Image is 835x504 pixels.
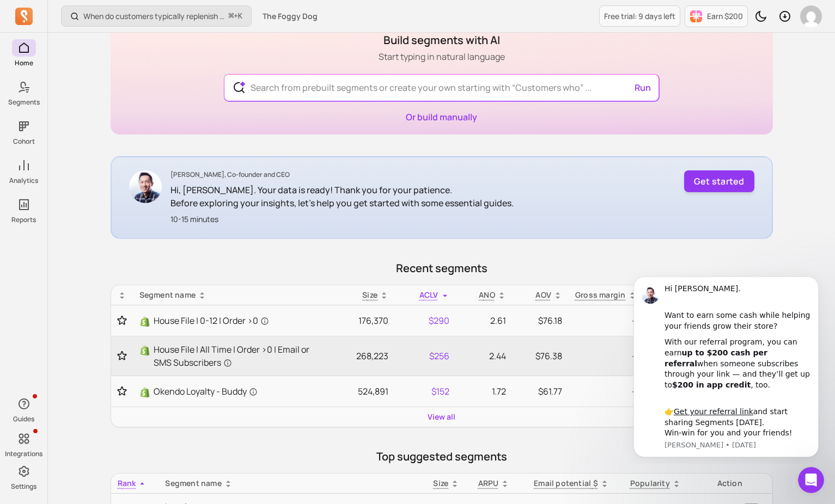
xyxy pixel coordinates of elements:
[11,482,36,491] p: Settings
[13,415,34,423] p: Guides
[534,478,598,489] p: Email potential $
[406,111,477,123] a: Or build manually
[118,315,126,326] button: Toggle favorite
[170,183,514,196] p: Hi, [PERSON_NAME]. Your data is ready! Thank you for your patience.
[111,449,773,464] p: Top suggested segments
[139,314,325,327] a: ShopifyHouse File | 0-12 | Order >0
[12,393,36,426] button: Guides
[170,170,514,179] p: [PERSON_NAME], Co-founder and CEO
[575,385,637,398] p: --
[170,214,514,225] p: 10-15 minutes
[118,478,136,488] span: Rank
[630,478,670,489] p: Popularity
[15,59,33,67] p: Home
[694,478,766,489] div: Action
[535,290,551,300] p: AOV
[139,345,150,356] img: Shopify
[750,5,772,27] button: Toggle dark mode
[139,343,325,369] a: ShopifyHouse File | All Time | Order >0 | Email or SMS Subscribers
[229,10,242,22] span: +
[419,290,438,300] span: ACLV
[800,5,822,27] img: avatar
[462,349,506,362] p: 2.44
[707,11,743,22] p: Earn $200
[798,467,824,493] iframe: Intercom live chat
[238,12,242,21] kbd: K
[154,385,258,398] span: Okendo Loyalty - Buddy
[129,170,162,203] img: John Chao CEO
[61,5,252,27] button: When do customers typically replenish a product?⌘+K
[11,216,36,224] p: Reports
[462,385,506,398] p: 1.72
[401,349,449,362] p: $256
[575,314,637,327] p: --
[462,314,506,327] p: 2.61
[362,290,377,300] span: Size
[139,387,150,398] img: Shopify
[684,170,754,192] button: Get started
[111,261,773,276] p: Recent segments
[519,385,562,398] p: $61.77
[630,77,655,99] button: Run
[9,176,38,185] p: Analytics
[685,5,748,27] button: Earn $200
[401,385,449,398] p: $152
[242,75,641,101] input: Search from prebuilt segments or create your own starting with “Customers who” ...
[604,11,675,22] p: Free trial: 9 days left
[575,290,626,300] p: Gross margin
[13,137,35,146] p: Cohort
[428,411,455,422] a: View all
[519,349,562,362] p: $76.38
[256,7,324,26] button: The Foggy Dog
[263,11,318,22] span: The Foggy Dog
[83,11,224,22] p: When do customers typically replenish a product?
[154,343,325,369] span: House File | All Time | Order >0 | Email or SMS Subscribers
[118,386,126,397] button: Toggle favorite
[338,349,388,362] p: 268,223
[401,314,449,327] p: $290
[165,478,409,489] div: Segment name
[433,478,448,488] span: Size
[338,314,388,327] p: 176,370
[8,98,40,107] p: Segments
[170,196,514,210] p: Before exploring your insights, let's help you get started with some essential guides.
[118,351,126,361] button: Toggle favorite
[139,316,150,327] img: Shopify
[228,10,234,23] kbd: ⌘
[5,450,42,458] p: Integrations
[379,33,505,48] h1: Build segments with AI
[519,314,562,327] p: $76.18
[617,267,835,464] iframe: Intercom notifications message
[379,50,505,63] p: Start typing in natural language
[139,385,325,398] a: ShopifyOkendo Loyalty - Buddy
[154,314,269,327] span: House File | 0-12 | Order >0
[575,349,637,362] p: --
[338,385,388,398] p: 524,891
[139,290,325,300] div: Segment name
[479,290,495,300] span: ANO
[599,5,680,27] a: Free trial: 9 days left
[478,478,499,489] p: ARPU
